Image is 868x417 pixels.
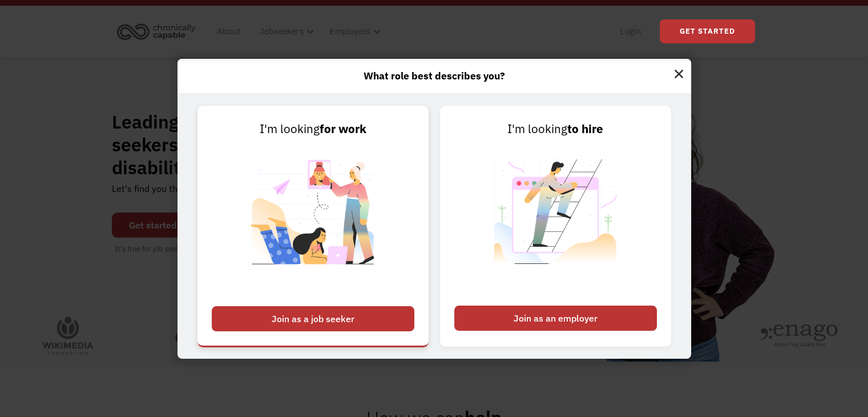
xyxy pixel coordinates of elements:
[323,13,384,50] div: Employers
[660,19,755,43] a: Get Started
[242,138,384,300] img: Chronically Capable Personalized Job Matching
[613,13,648,50] a: Login
[454,120,657,138] div: I'm looking
[454,306,657,331] div: Join as an employer
[320,121,366,137] strong: for work
[114,19,204,44] a: home
[114,19,199,44] img: Chronically Capable logo
[364,69,505,82] strong: What role best describes you?
[197,106,429,347] a: I'm lookingfor workJoin as a job seeker
[210,13,247,50] a: About
[567,121,603,137] strong: to hire
[212,120,414,138] div: I'm looking
[440,106,671,347] a: I'm lookingto hireJoin as an employer
[212,306,414,331] div: Join as a job seeker
[330,25,370,38] div: Employers
[253,13,317,50] div: Jobseekers
[260,25,304,38] div: Jobseekers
